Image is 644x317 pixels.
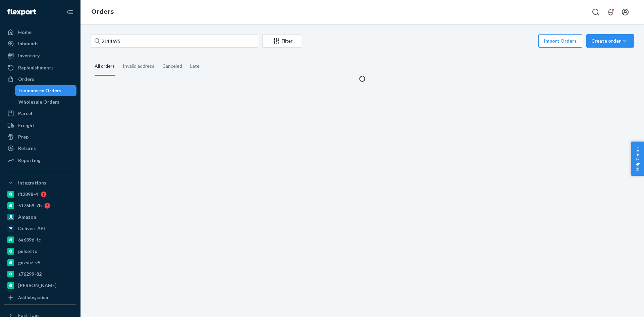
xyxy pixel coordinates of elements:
[18,122,35,129] div: Freight
[4,155,76,166] a: Reporting
[631,142,644,176] button: Help Center
[18,236,41,243] div: 6e639d-fc
[63,5,76,19] button: Close Navigation
[4,120,76,131] a: Freight
[18,295,48,300] div: Add Integration
[4,246,76,257] a: pulsetto
[4,38,76,49] a: Inbounds
[18,282,57,289] div: [PERSON_NAME]
[18,259,40,266] div: gnzsuz-v5
[18,157,41,164] div: Reporting
[4,200,76,211] a: 5176b9-7b
[263,38,301,44] div: Filter
[162,57,182,75] div: Canceled
[4,62,76,73] a: Replenishments
[18,202,42,209] div: 5176b9-7b
[18,64,54,71] div: Replenishments
[18,225,45,232] div: Deliverr API
[18,110,32,117] div: Parcel
[4,131,76,142] a: Prep
[4,50,76,61] a: Inventory
[18,179,46,186] div: Integrations
[4,223,76,234] a: Deliverr API
[4,27,76,38] a: Home
[4,189,76,200] a: f12898-4
[123,57,154,75] div: Invalid address
[18,214,36,220] div: Amazon
[4,257,76,268] a: gnzsuz-v5
[262,34,301,48] button: Filter
[18,29,32,36] div: Home
[18,87,61,94] div: Ecommerce Orders
[4,234,76,245] a: 6e639d-fc
[18,76,34,83] div: Orders
[589,5,602,19] button: Open Search Box
[91,34,258,48] input: Search orders
[18,191,38,198] div: f12898-4
[95,57,115,76] div: All orders
[15,97,77,107] a: Wholesale Orders
[586,34,634,48] button: Create order
[4,269,76,279] a: a76299-82
[4,294,76,302] a: Add Integration
[4,177,76,188] button: Integrations
[86,2,119,22] ol: breadcrumbs
[4,74,76,85] a: Orders
[604,5,617,19] button: Open notifications
[91,8,114,15] a: Orders
[190,57,200,75] div: Late
[538,34,582,48] button: Import Orders
[18,271,42,277] div: a76299-82
[4,108,76,119] a: Parcel
[619,5,632,19] button: Open account menu
[4,280,76,291] a: [PERSON_NAME]
[18,134,29,140] div: Prep
[18,248,38,255] div: pulsetto
[591,38,629,44] div: Create order
[18,52,40,59] div: Inventory
[4,212,76,222] a: Amazon
[4,143,76,154] a: Returns
[18,145,36,152] div: Returns
[15,85,77,96] a: Ecommerce Orders
[18,99,59,105] div: Wholesale Orders
[18,40,39,47] div: Inbounds
[7,9,36,15] img: Flexport logo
